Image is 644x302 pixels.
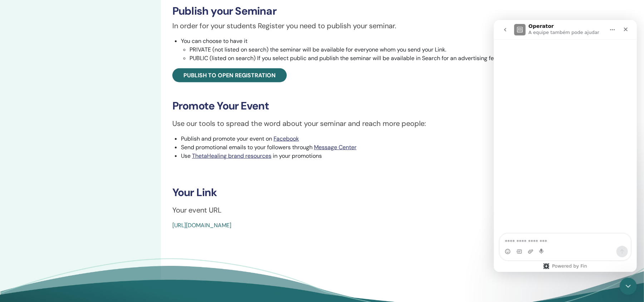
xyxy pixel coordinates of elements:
a: ThetaHealing brand resources [192,152,271,160]
a: [URL][DOMAIN_NAME] [172,221,231,229]
p: Your event URL [172,205,579,215]
a: Message Center [314,143,357,151]
h3: Publish your Seminar [172,5,579,18]
a: Publish to open registration [172,68,287,82]
li: Send promotional emails to your followers through [181,143,579,152]
h3: Your Link [172,186,579,199]
iframe: Intercom live chat [620,278,637,295]
li: PRIVATE (not listed on search) the seminar will be available for everyone whom you send your Link. [190,45,579,54]
a: Facebook [274,135,299,142]
h3: Promote Your Event [172,99,579,112]
span: Publish to open registration [183,72,276,79]
li: PUBLIC (listed on search) If you select public and publish the seminar will be available in Searc... [190,54,579,63]
li: Publish and promote your event on [181,135,579,143]
iframe: Intercom live chat [494,20,637,272]
li: You can choose to have it [181,37,579,63]
li: Use in your promotions [181,152,579,160]
p: Use our tools to spread the word about your seminar and reach more people: [172,118,579,129]
p: In order for your students Register you need to publish your seminar. [172,20,579,31]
